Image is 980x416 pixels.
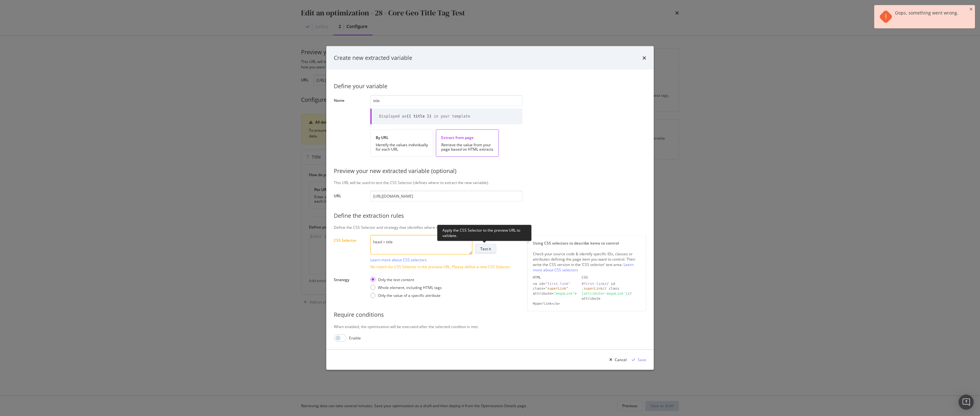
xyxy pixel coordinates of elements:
div: Only the value of a specific attribute [370,292,442,298]
label: CSS Selector [334,238,365,268]
button: Save [629,355,646,365]
div: // class [582,286,641,291]
div: CSS [582,275,641,280]
div: No match for CSS Selector in the preview URL. Please define a new CSS Selector. [370,264,522,269]
div: modal [326,46,654,370]
div: When enabled, the optimization will be executed after the selected conditon is met. [334,324,646,329]
div: Using CSS selectors to describe items to control [533,240,641,246]
div: Require conditions [334,311,646,319]
div: Define the extraction rules [334,211,646,220]
div: Open Intercom Messenger [959,395,974,410]
div: Define your variable [334,82,646,90]
div: By URL [376,135,428,140]
div: // id [582,281,641,286]
div: Only the value of a specific attribute [378,292,441,298]
div: Hyperlink</a> [533,301,577,306]
div: times [642,54,646,62]
div: Check your source code & identify specific IDs, classes or attributes defining the page item you ... [533,251,641,273]
div: Identify the values individually for each URL [376,142,428,151]
div: Save [638,357,646,362]
label: Strategy [334,277,365,299]
div: <a id= [533,281,577,286]
div: [attribute='megaLink'] [582,292,628,296]
div: Enable [349,335,361,341]
label: Name [334,98,365,123]
a: Learn more about CSS selectors [533,262,634,272]
button: Test it [475,244,496,254]
div: // attribute [582,291,641,301]
div: Apply the CSS Selector to the preview URL to validate. [437,225,532,241]
div: "first-link" [545,281,570,286]
div: attribute= > [533,291,577,301]
a: Learn more about CSS selectors [370,257,427,263]
div: .superLink [582,286,602,291]
div: class= [533,286,577,291]
div: Only the text content [370,277,442,282]
div: Whole element, including HTML tags [370,285,442,290]
div: Displayed as in your template [379,114,470,119]
b: {{ title }} [407,114,431,118]
button: Cancel [607,355,627,365]
div: This URL will be used to test the CSS Selector (defines where to extract the new variable). [334,180,646,185]
div: close toast [970,8,972,11]
div: Preview your new extracted variable (optional) [334,167,646,175]
div: Cancel [615,357,627,362]
label: URL [334,193,365,200]
textarea: head > title [370,235,472,255]
div: Only the text content [378,277,414,282]
div: #first-link [582,281,605,286]
div: Test it [480,246,491,251]
div: Define the CSS Selector and strategy that identifies where to extract the variable from your page. [334,225,646,230]
div: Create new extracted variable [334,54,412,62]
div: Extract from page [441,135,493,140]
div: Retrieve the value from your page based on HTML extracts [441,142,493,151]
div: Oops, something went wrong. [895,10,958,23]
div: "megaLink" [554,292,574,296]
div: HTML [533,275,577,280]
input: https://www.example.com [370,190,522,201]
div: "superLink" [545,286,568,291]
div: Whole element, including HTML tags [378,285,442,290]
